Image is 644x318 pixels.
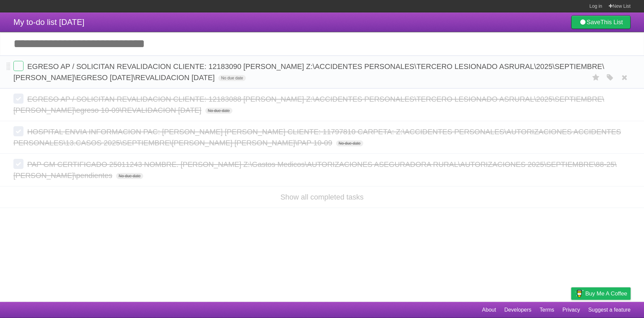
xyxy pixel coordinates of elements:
[218,75,246,81] span: No due date
[13,61,23,71] label: Done
[588,304,631,316] a: Suggest a feature
[540,304,554,316] a: Terms
[600,19,623,26] b: This List
[13,160,616,180] span: PAP GM CERTIFICADO 25011243 NOMBRE. [PERSON_NAME] Z:\Gastos Medicos\AUTORIZACIONES ASEGURADORA RU...
[571,287,631,300] a: Buy me a coffee
[13,95,604,114] span: EGRESO AP / SOLICITAN REVALIDACION CLIENTE: 12183088 [PERSON_NAME] Z:\ACCIDENTES PERSONALES\TERCE...
[562,304,580,316] a: Privacy
[575,288,584,299] img: Buy me a coffee
[13,126,23,136] label: Done
[13,17,85,27] span: My to-do list [DATE]
[590,72,602,83] label: Star task
[571,15,631,29] a: SaveThis List
[116,173,143,179] span: No due date
[13,94,23,104] label: Done
[585,288,627,299] span: Buy me a coffee
[13,159,23,169] label: Done
[504,304,531,316] a: Developers
[280,193,364,201] a: Show all completed tasks
[13,62,604,82] span: EGRESO AP / SOLICITAN REVALIDACION CLIENTE: 12183090 [PERSON_NAME] Z:\ACCIDENTES PERSONALES\TERCE...
[13,128,621,147] span: HOSPITAL ENVIA INFORMACION PAC: [PERSON_NAME] [PERSON_NAME] CLIENTE: 11797810 CARPETA: Z:\ACCIDEN...
[205,108,232,114] span: No due date
[336,140,363,146] span: No due date
[482,304,496,316] a: About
